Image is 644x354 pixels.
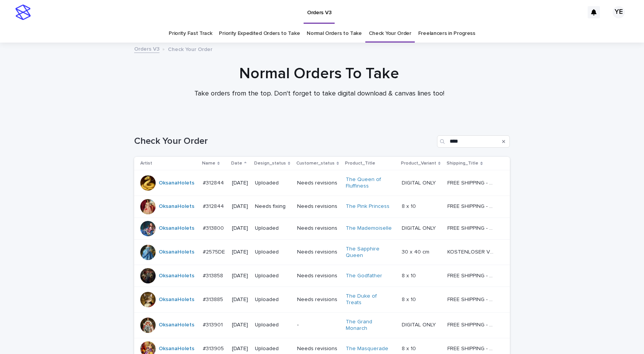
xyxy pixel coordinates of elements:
p: #313800 [203,224,225,232]
a: The Godfather [346,273,382,279]
a: Normal Orders to Take [307,25,362,43]
a: Orders V3 [134,44,159,53]
a: The Duke of Treats [346,293,394,306]
p: #312844 [203,178,225,186]
p: Needs revisions [297,203,340,210]
a: The Sapphire Queen [346,246,394,259]
a: Priority Fast Track [169,25,212,43]
p: Uploaded [255,322,291,328]
p: Product_Variant [401,159,436,168]
a: Priority Expedited Orders to Take [219,25,300,43]
a: The Mademoiselle [346,225,392,232]
p: Date [231,159,242,168]
p: Uploaded [255,249,291,255]
p: Take orders from the top. Don't forget to take digital download & canvas lines too! [166,90,473,98]
a: The Masquerade [346,346,388,352]
p: FREE SHIPPING - preview in 1-2 business days, after your approval delivery will take 5-10 b.d. [447,178,497,186]
h1: Check Your Order [134,136,434,147]
p: Product_Title [345,159,375,168]
p: Needs revisions [297,346,340,352]
div: YE [613,6,625,18]
p: [DATE] [232,273,249,279]
p: DIGITAL ONLY [402,178,437,186]
tr: OksanaHolets #313901#313901 [DATE]Uploaded-The Grand Monarch DIGITAL ONLYDIGITAL ONLY FREE SHIPPI... [134,312,510,338]
tr: OksanaHolets #313885#313885 [DATE]UploadedNeeds revisionsThe Duke of Treats 8 x 108 x 10 FREE SHI... [134,287,510,313]
p: #313885 [203,295,225,303]
a: Freelancers in Progress [418,25,475,43]
p: 8 x 10 [402,295,417,303]
p: 8 x 10 [402,202,417,210]
a: The Grand Monarch [346,319,394,332]
p: Needs revisions [297,273,340,279]
p: FREE SHIPPING - preview in 1-2 business days, after your approval delivery will take 5-10 b.d. [447,224,497,232]
p: Customer_status [296,159,335,168]
p: FREE SHIPPING - preview in 1-2 business days, after your approval delivery will take 5-10 b.d. [447,344,497,352]
p: Needs revisions [297,180,340,186]
h1: Normal Orders To Take [131,64,507,83]
tr: OksanaHolets #313858#313858 [DATE]UploadedNeeds revisionsThe Godfather 8 x 108 x 10 FREE SHIPPING... [134,265,510,287]
p: DIGITAL ONLY [402,320,437,328]
tr: OksanaHolets #313800#313800 [DATE]UploadedNeeds revisionsThe Mademoiselle DIGITAL ONLYDIGITAL ONL... [134,217,510,239]
p: 30 x 40 cm [402,247,431,255]
img: stacker-logo-s-only.png [15,5,31,20]
p: FREE SHIPPING - preview in 1-2 business days, after your approval delivery will take 5-10 b.d. [447,202,497,210]
a: OksanaHolets [159,273,194,279]
p: - [297,322,340,328]
p: Needs revisions [297,296,340,303]
p: 8 x 10 [402,271,417,279]
a: The Queen of Fluffiness [346,176,394,189]
p: Shipping_Title [447,159,478,168]
p: #312844 [203,202,225,210]
a: OksanaHolets [159,346,194,352]
p: Needs revisions [297,249,340,255]
p: #2575DE [203,247,227,255]
p: [DATE] [232,346,249,352]
p: Artist [140,159,152,168]
a: OksanaHolets [159,249,194,255]
a: OksanaHolets [159,225,194,232]
p: Uploaded [255,180,291,186]
p: Name [202,159,215,168]
p: FREE SHIPPING - preview in 1-2 business days, after your approval delivery will take 5-10 b.d. [447,320,497,328]
p: [DATE] [232,180,249,186]
p: Design_status [254,159,286,168]
p: Uploaded [255,225,291,232]
p: 8 x 10 [402,344,417,352]
p: FREE SHIPPING - preview in 1-2 business days, after your approval delivery will take 5-10 b.d. [447,271,497,279]
p: KOSTENLOSER VERSAND - Vorschau in 1-2 Werktagen, nach Genehmigung 10-12 Werktage Lieferung [447,247,497,255]
p: Uploaded [255,346,291,352]
a: OksanaHolets [159,322,194,328]
p: [DATE] [232,225,249,232]
p: [DATE] [232,203,249,210]
input: Search [437,135,510,148]
p: #313901 [203,320,224,328]
p: Uploaded [255,296,291,303]
p: Needs fixing [255,203,291,210]
p: Check Your Order [168,44,212,53]
a: The Pink Princess [346,203,389,210]
p: #313905 [203,344,225,352]
tr: OksanaHolets #312844#312844 [DATE]Needs fixingNeeds revisionsThe Pink Princess 8 x 108 x 10 FREE ... [134,196,510,217]
p: [DATE] [232,249,249,255]
tr: OksanaHolets #2575DE#2575DE [DATE]UploadedNeeds revisionsThe Sapphire Queen 30 x 40 cm30 x 40 cm ... [134,239,510,265]
p: #313858 [203,271,225,279]
p: Needs revisions [297,225,340,232]
p: Uploaded [255,273,291,279]
a: OksanaHolets [159,296,194,303]
p: [DATE] [232,322,249,328]
p: DIGITAL ONLY [402,224,437,232]
p: [DATE] [232,296,249,303]
a: OksanaHolets [159,203,194,210]
p: FREE SHIPPING - preview in 1-2 business days, after your approval delivery will take 5-10 b.d. [447,295,497,303]
a: OksanaHolets [159,180,194,186]
tr: OksanaHolets #312844#312844 [DATE]UploadedNeeds revisionsThe Queen of Fluffiness DIGITAL ONLYDIGI... [134,170,510,196]
a: Check Your Order [369,25,411,43]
